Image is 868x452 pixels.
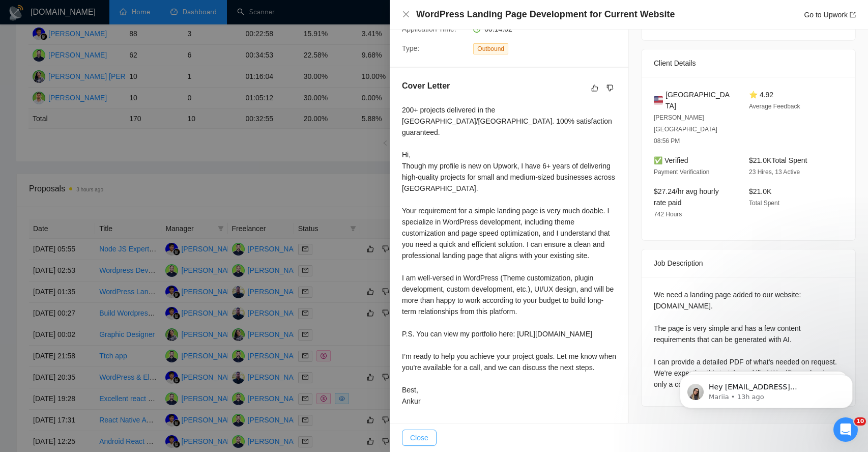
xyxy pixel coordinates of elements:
[654,187,719,207] span: $27.24/hr avg hourly rate paid
[666,89,733,111] span: [GEOGRAPHIC_DATA]
[749,187,771,195] span: $21.0K
[654,211,682,218] span: 742 Hours
[654,114,717,145] span: [PERSON_NAME][GEOGRAPHIC_DATA] 08:56 PM
[654,95,663,106] img: 🇺🇸
[749,168,800,176] span: 23 Hires, 13 Active
[604,82,616,94] button: dislike
[402,80,450,92] h5: Cover Letter
[416,8,675,21] h4: WordPress Landing Page Development for Current Website
[402,10,410,19] button: Close
[664,353,868,425] iframe: Intercom notifications message
[589,82,601,94] button: like
[402,430,437,446] button: Close
[591,84,598,92] span: like
[833,417,858,442] iframe: Intercom live chat
[749,200,779,207] span: Total Spent
[749,91,773,99] span: ⭐ 4.92
[654,156,688,164] span: ✅ Verified
[606,84,614,92] span: dislike
[402,10,410,18] span: close
[473,43,508,54] span: Outbound
[804,11,856,19] a: Go to Upworkexport
[749,103,800,110] span: Average Feedback
[402,104,616,407] div: 200+ projects delivered in the [GEOGRAPHIC_DATA]/[GEOGRAPHIC_DATA]. 100% satisfaction guaranteed....
[749,156,807,164] span: $21.0K Total Spent
[654,289,843,390] div: We need a landing page added to our website: [DOMAIN_NAME]. The page is very simple and has a few...
[854,417,866,426] span: 10
[402,25,456,33] span: Application Time:
[654,249,843,277] div: Job Description
[654,168,709,176] span: Payment Verification
[484,25,512,33] span: 00:14:02
[410,432,428,443] span: Close
[850,12,856,18] span: export
[402,44,419,52] span: Type:
[654,49,843,77] div: Client Details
